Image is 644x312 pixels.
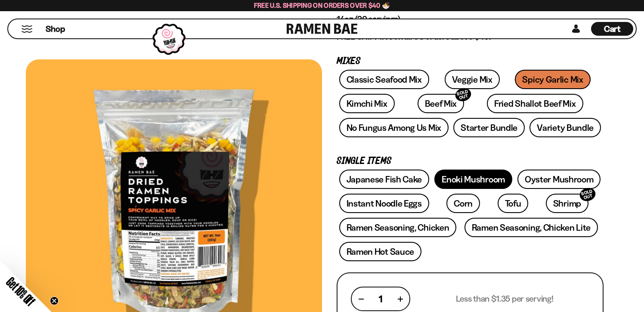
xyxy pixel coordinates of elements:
a: Cart [591,19,633,38]
span: Cart [604,24,621,34]
a: Variety Bundle [529,118,601,137]
a: Oyster Mushroom [517,170,601,189]
a: Fried Shallot Beef Mix [487,94,583,113]
a: Classic Seafood Mix [339,70,429,89]
a: Enoki Mushroom [434,170,512,189]
a: Beef MixSOLD OUT [418,94,464,113]
a: No Fungus Among Us Mix [339,118,449,137]
div: SOLD OUT [578,186,597,203]
a: Ramen Seasoning, Chicken [339,218,457,237]
div: SOLD OUT [454,86,473,103]
p: Single Items [337,157,604,165]
span: Free U.S. Shipping on Orders over $40 🍜 [254,1,390,9]
a: Veggie Mix [445,70,500,89]
p: Mixes [337,57,604,65]
span: Get 10% Off [4,275,37,308]
button: Mobile Menu Trigger [21,25,33,33]
a: Corn [446,194,480,213]
a: Instant Noodle Eggs [339,194,429,213]
a: ShrimpSOLD OUT [546,194,588,213]
a: Tofu [498,194,529,213]
p: Less than $1.35 per serving! [456,293,554,304]
a: Japanese Fish Cake [339,170,430,189]
a: Kimchi Mix [339,94,395,113]
span: 1 [379,293,382,304]
a: Shop [46,22,65,36]
a: Ramen Seasoning, Chicken Lite [464,218,598,237]
button: Close teaser [50,297,59,305]
a: Starter Bundle [453,118,525,137]
a: Ramen Hot Sauce [339,242,422,261]
span: Shop [46,23,65,35]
